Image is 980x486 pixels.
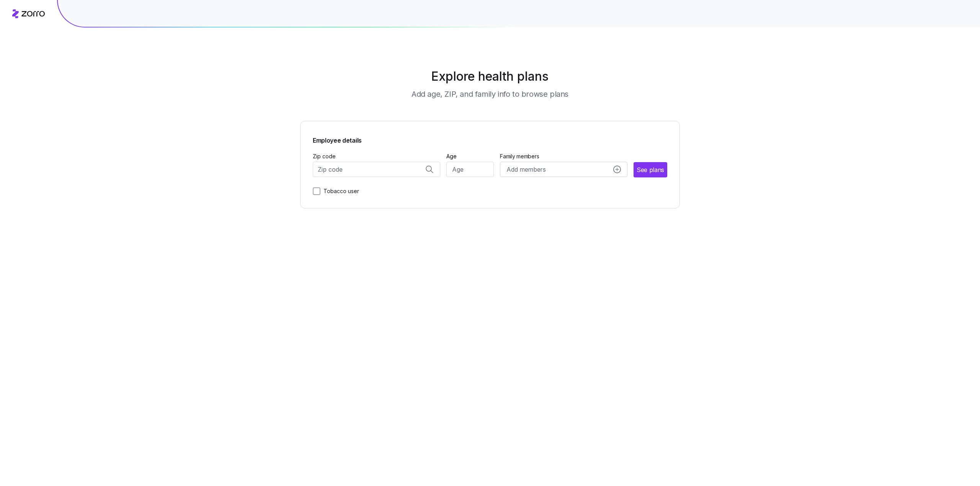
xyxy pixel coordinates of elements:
[637,165,664,175] span: See plans
[313,162,440,177] input: Zip code
[500,153,627,160] span: Family members
[313,152,336,161] label: Zip code
[320,187,359,196] label: Tobacco user
[313,133,362,145] span: Employee details
[319,67,661,86] h1: Explore health plans
[506,165,546,174] span: Add members
[412,89,568,99] h3: Add age, ZIP, and family info to browse plans
[613,166,621,173] svg: add icon
[634,162,667,177] button: See plans
[500,162,627,177] button: Add membersadd icon
[446,152,457,161] label: Age
[446,162,494,177] input: Age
